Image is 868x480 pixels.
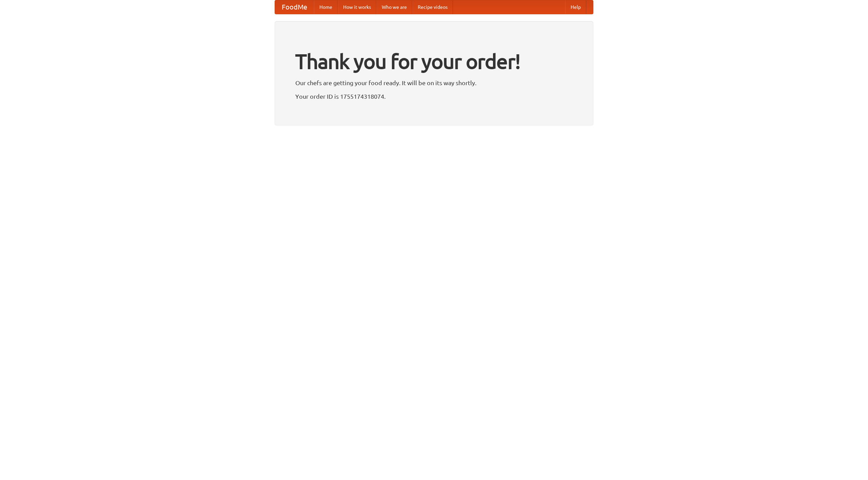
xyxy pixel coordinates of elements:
h1: Thank you for your order! [295,45,573,78]
a: Recipe videos [412,0,453,14]
a: How it works [338,0,376,14]
p: Our chefs are getting your food ready. It will be on its way shortly. [295,78,573,88]
a: FoodMe [275,0,314,14]
a: Home [314,0,338,14]
p: Your order ID is 1755174318074. [295,91,573,101]
a: Who we are [376,0,412,14]
a: Help [565,0,586,14]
